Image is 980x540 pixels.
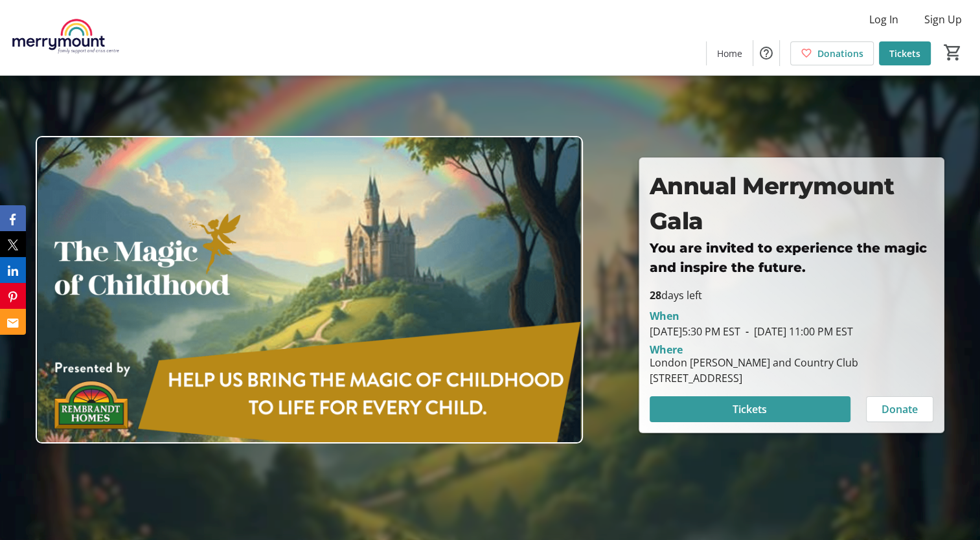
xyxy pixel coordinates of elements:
span: Donate [882,401,918,417]
span: [DATE] 5:30 PM EST [650,324,740,339]
button: Help [753,40,779,66]
a: Tickets [879,41,931,65]
strong: You are invited to experience the magic and inspire the future. [650,240,931,275]
button: Donate [866,396,933,422]
img: Campaign CTA Media Photo [36,136,583,444]
span: Home [717,47,742,60]
img: Merrymount Family Support and Crisis Centre's Logo [8,5,123,70]
div: London [PERSON_NAME] and Country Club [650,355,858,370]
span: [DATE] 11:00 PM EST [740,324,853,339]
span: Tickets [733,401,767,417]
span: - [740,324,754,339]
a: Home [707,41,753,65]
span: Tickets [889,47,920,60]
span: 28 [650,288,661,302]
div: When [650,308,679,324]
p: days left [650,287,933,303]
button: Tickets [650,396,850,422]
button: Sign Up [914,9,972,30]
strong: Annual Merrymount Gala [650,172,895,235]
button: Log In [859,9,909,30]
div: [STREET_ADDRESS] [650,370,858,386]
span: Donations [817,47,863,60]
span: Sign Up [924,12,962,27]
div: Where [650,344,683,355]
a: Donations [790,41,874,65]
button: Cart [941,41,964,64]
span: Log In [869,12,898,27]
